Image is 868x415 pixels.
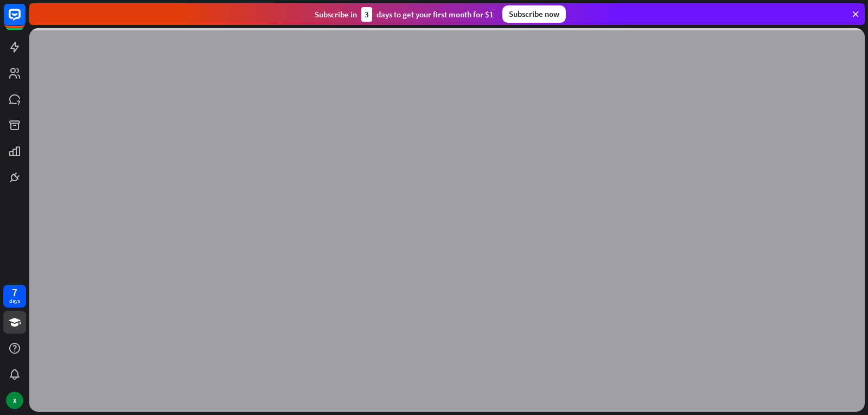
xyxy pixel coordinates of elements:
div: 7 [12,288,17,297]
div: Subscribe now [502,5,566,23]
div: days [9,297,20,305]
div: X [6,392,23,409]
div: 3 [361,7,372,22]
div: Subscribe in days to get your first month for $1 [315,7,494,22]
a: 7 days [3,285,26,308]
